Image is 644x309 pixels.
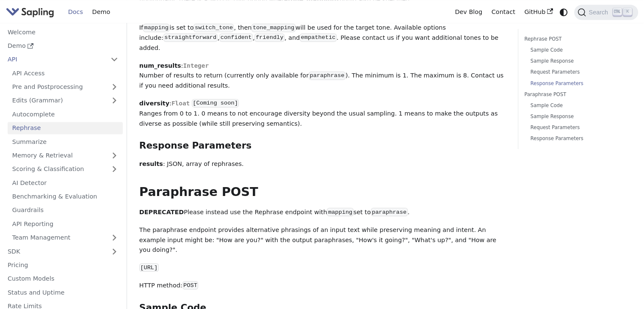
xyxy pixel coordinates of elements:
[327,208,353,216] code: mapping
[8,163,123,175] a: Scoring & Classification
[139,185,506,200] h2: Paraphrase POST
[300,33,337,42] code: empathetic
[3,259,123,271] a: Pricing
[64,6,88,19] a: Docs
[106,53,123,66] button: Collapse sidebar category 'API'
[106,245,123,257] button: Expand sidebar category 'SDK'
[8,122,123,134] a: Rephrase
[139,61,506,91] p: : Number of results to return (currently only available for ). The minimum is 1. The maximum is 8...
[524,35,629,43] a: Rephrase POST
[487,6,520,19] a: Contact
[531,68,626,76] a: Request Parameters
[8,204,123,216] a: Guardrails
[219,33,253,42] code: confident
[8,149,123,162] a: Memory & Retrieval
[139,100,169,107] strong: diversity
[450,6,486,19] a: Dev Blog
[139,159,506,169] p: : JSON, array of rephrases.
[3,286,123,298] a: Status and Uptime
[139,281,506,291] p: HTTP method:
[192,99,239,108] code: [Coming soon]
[531,135,626,143] a: Response Parameters
[574,5,638,20] button: Search (Ctrl+K)
[171,100,190,107] span: Float
[193,24,234,32] code: switch_tone
[558,6,570,18] button: Switch between dark and light mode (currently system mode)
[623,8,632,16] kbd: K
[139,160,163,167] strong: results
[182,281,199,290] code: POST
[309,72,345,80] code: paraphrase
[531,80,626,88] a: Response Parameters
[254,33,284,42] code: friendly
[531,102,626,110] a: Sample Code
[139,62,181,69] strong: num_results
[88,6,115,19] a: Demo
[8,135,123,148] a: Summarize
[524,91,629,99] a: Paraphrase POST
[520,6,557,19] a: GitHub
[8,190,123,203] a: Benchmarking & Evaluation
[143,24,169,32] code: mapping
[139,99,506,129] p: : Ranges from 0 to 1. 0 means to not encourage diversity beyond the usual sampling. 1 means to ma...
[252,24,295,32] code: tone_mapping
[371,208,408,216] code: paraphrase
[8,81,123,93] a: Pre and Postprocessing
[586,9,613,16] span: Search
[8,177,123,189] a: AI Detector
[531,46,626,54] a: Sample Code
[531,57,626,65] a: Sample Response
[139,207,506,218] p: Please instead use the Rephrase endpoint with set to .
[3,26,123,38] a: Welcome
[139,13,506,53] p: If is set to , then will be used for the target tone. Available options include: , , , and . Plea...
[3,273,123,285] a: Custom Models
[8,108,123,120] a: Autocomplete
[531,113,626,121] a: Sample Response
[8,67,123,79] a: API Access
[6,6,57,18] a: Sapling.ai
[6,6,54,18] img: Sapling.ai
[163,33,218,42] code: straightforward
[8,94,123,107] a: Edits (Grammar)
[183,62,209,69] span: Integer
[3,40,123,52] a: Demo
[531,124,626,132] a: Request Parameters
[3,53,106,66] a: API
[8,218,123,230] a: API Reporting
[8,232,123,244] a: Team Management
[139,209,184,215] strong: DEPRECATED
[139,263,159,272] code: [URL]
[139,140,506,152] h3: Response Parameters
[3,245,106,257] a: SDK
[139,225,506,255] p: The paraphrase endpoint provides alternative phrasings of an input text while preserving meaning ...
